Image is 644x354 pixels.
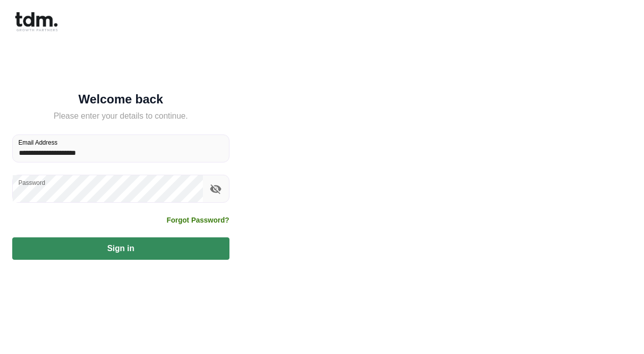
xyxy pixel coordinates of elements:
[167,215,229,225] a: Forgot Password?
[12,110,229,122] h5: Please enter your details to continue.
[18,138,58,147] label: Email Address
[12,237,229,260] button: Sign in
[12,94,229,104] h5: Welcome back
[207,180,224,198] button: toggle password visibility
[18,178,45,187] label: Password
